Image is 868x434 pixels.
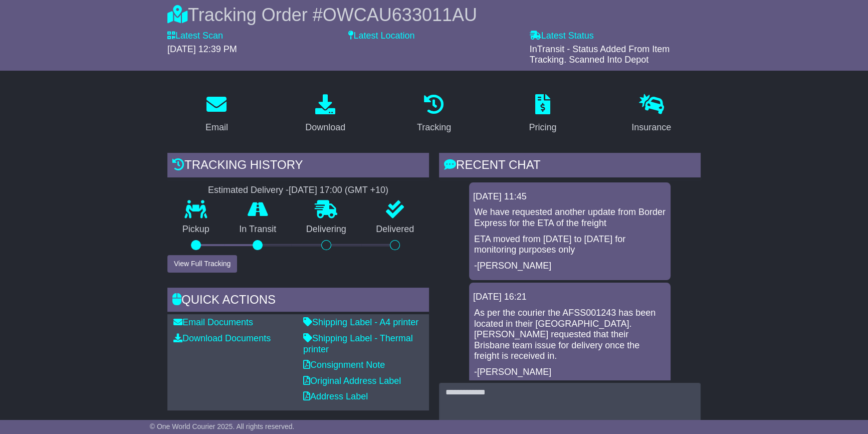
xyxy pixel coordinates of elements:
a: Download [299,91,352,138]
div: RECENT CHAT [439,153,701,180]
a: Consignment Note [303,360,385,370]
div: Tracking [417,121,451,134]
a: Original Address Label [303,376,401,386]
button: View Full Tracking [167,255,237,273]
span: [DATE] 12:39 PM [167,44,237,54]
a: Address Label [303,391,368,401]
a: Tracking [410,91,458,138]
div: [DATE] 17:00 (GMT +10) [289,185,388,196]
div: Estimated Delivery - [167,185,429,196]
a: Shipping Label - A4 printer [303,317,418,327]
div: Pricing [529,121,556,134]
div: Download [305,121,345,134]
a: Pricing [522,91,563,138]
span: © One World Courier 2025. All rights reserved. [150,422,295,430]
p: Delivered [361,224,429,235]
p: Pickup [167,224,225,235]
a: Insurance [625,91,678,138]
a: Download Documents [173,333,271,343]
p: We have requested another update from Border Express for the ETA of the freight [474,207,666,229]
p: Delivering [291,224,361,235]
div: Tracking Order # [167,4,701,26]
div: Tracking history [167,153,429,180]
div: Insurance [631,121,671,134]
label: Latest Scan [167,31,223,42]
div: Email [205,121,228,134]
span: InTransit - Status Added From Item Tracking. Scanned Into Depot [530,44,670,65]
a: Email Documents [173,317,253,327]
a: Shipping Label - Thermal printer [303,333,413,354]
p: In Transit [225,224,292,235]
label: Latest Location [348,31,414,42]
p: -[PERSON_NAME] [474,367,666,378]
span: OWCAU633011AU [323,5,477,25]
label: Latest Status [530,31,594,42]
div: Quick Actions [167,288,429,315]
a: Email [199,91,235,138]
div: [DATE] 16:21 [473,292,667,303]
div: [DATE] 11:45 [473,191,667,202]
p: ETA moved from [DATE] to [DATE] for monitoring purposes only [474,234,666,256]
p: -[PERSON_NAME] [474,261,666,272]
p: As per the courier the AFSS001243 has been located in their [GEOGRAPHIC_DATA]. [PERSON_NAME] requ... [474,308,666,362]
